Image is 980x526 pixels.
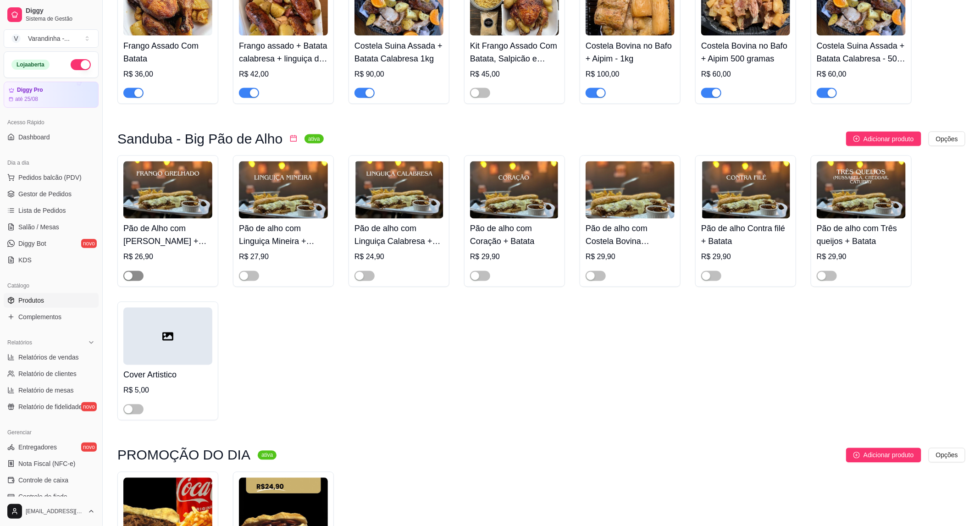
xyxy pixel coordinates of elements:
[18,443,57,452] span: Entregadores
[18,492,67,501] span: Controle de fiado
[354,161,443,219] img: product-image
[4,115,99,130] div: Acesso Rápido
[18,459,75,468] span: Nota Fiscal (NFC-e)
[586,161,675,219] img: product-image
[470,222,559,248] h4: Pão de alho com Coração + Batata
[4,236,99,251] a: Diggy Botnovo
[18,239,46,248] span: Diggy Bot
[18,206,66,215] span: Lista de Pedidos
[4,4,99,26] a: DiggySistema de Gestão
[4,489,99,504] a: Controle de fiado
[18,189,72,199] span: Gestor de Pedidos
[4,425,99,440] div: Gerenciar
[4,500,99,522] button: [EMAIL_ADDRESS][DOMAIN_NAME]
[701,222,790,248] h4: Pão de alho Contra filé + Batata
[4,456,99,471] a: Nota Fiscal (NFC-e)
[470,39,559,65] h4: Kit Frango Assado Com Batata, Salpicão e Farofa
[18,255,32,265] span: KDS
[586,222,675,248] h4: Pão de alho com Costela Bovina Desfiada + Batata
[864,450,914,460] span: Adicionar produto
[586,39,675,65] h4: Costela Bovina no Bafo + Aipim - 1kg
[28,34,70,43] div: Varandinha - ...
[239,222,328,248] h4: Pão de alho com Linguiça Mineira + Batata
[18,369,77,378] span: Relatório de clientes
[290,135,297,142] span: calendar
[354,252,443,263] div: R$ 24,90
[701,252,790,263] div: R$ 29,90
[701,69,790,80] div: R$ 60,00
[936,134,958,144] span: Opções
[123,161,212,219] img: product-image
[354,222,443,248] h4: Pão de alho com Linguiça Calabresa + Batata
[701,161,790,219] img: product-image
[4,399,99,414] a: Relatório de fidelidadenovo
[18,222,59,232] span: Salão / Mesas
[239,161,328,219] img: product-image
[15,95,38,103] article: até 25/08
[117,450,250,461] h3: PROMOÇÃO DO DIA
[11,34,21,43] span: V
[4,473,99,487] a: Controle de caixa
[817,39,906,65] h4: Costela Suina Assada + Batata Calabresa - 500 gramas
[4,29,99,48] button: Select a team
[4,170,99,185] button: Pedidos balcão (PDV)
[26,15,95,22] span: Sistema de Gestão
[18,133,50,142] span: Dashboard
[586,69,675,80] div: R$ 100,00
[123,252,212,263] div: R$ 26,90
[4,293,99,308] a: Produtos
[11,60,50,70] div: Loja aberta
[817,69,906,80] div: R$ 60,00
[929,448,965,463] button: Opções
[7,339,32,346] span: Relatórios
[26,508,84,515] span: [EMAIL_ADDRESS][DOMAIN_NAME]
[4,187,99,201] a: Gestor de Pedidos
[4,82,99,108] a: Diggy Proaté 25/08
[846,132,921,146] button: Adicionar produto
[18,173,82,182] span: Pedidos balcão (PDV)
[817,161,906,219] img: product-image
[71,59,91,70] button: Alterar Status
[18,386,74,395] span: Relatório de mesas
[18,476,68,485] span: Controle de caixa
[936,450,958,460] span: Opções
[470,161,559,219] img: product-image
[17,87,43,94] article: Diggy Pro
[853,136,860,142] span: plus-circle
[239,69,328,80] div: R$ 42,00
[4,310,99,324] a: Complementos
[305,134,323,144] sup: ativa
[239,39,328,65] h4: Frango assado + Batata calabresa + linguiça de churrasco + farofa
[4,278,99,293] div: Catálogo
[117,133,282,144] h3: Sanduba - Big Pão de Alho
[701,39,790,65] h4: Costela Bovina no Bafo + Aipim 500 gramas
[123,222,212,248] h4: Pão de Alho com [PERSON_NAME] + Batata
[258,451,277,460] sup: ativa
[4,366,99,381] a: Relatório de clientes
[4,203,99,218] a: Lista de Pedidos
[18,402,82,411] span: Relatório de fidelidade
[4,130,99,144] a: Dashboard
[817,222,906,248] h4: Pão de alho com Três queijos + Batata
[853,452,860,459] span: plus-circle
[586,252,675,263] div: R$ 29,90
[18,296,44,305] span: Produtos
[817,252,906,263] div: R$ 29,90
[123,69,212,80] div: R$ 36,00
[123,39,212,65] h4: Frango Assado Com Batata
[4,155,99,170] div: Dia a dia
[18,312,61,321] span: Complementos
[846,448,921,463] button: Adicionar produto
[929,132,965,146] button: Opções
[4,440,99,454] a: Entregadoresnovo
[4,383,99,398] a: Relatório de mesas
[4,220,99,234] a: Salão / Mesas
[123,369,212,382] h4: Cover Artistico
[123,385,212,396] div: R$ 5,00
[4,350,99,365] a: Relatórios de vendas
[354,39,443,65] h4: Costela Suina Assada + Batata Calabresa 1kg
[239,252,328,263] div: R$ 27,90
[470,252,559,263] div: R$ 29,90
[864,134,914,144] span: Adicionar produto
[470,69,559,80] div: R$ 45,00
